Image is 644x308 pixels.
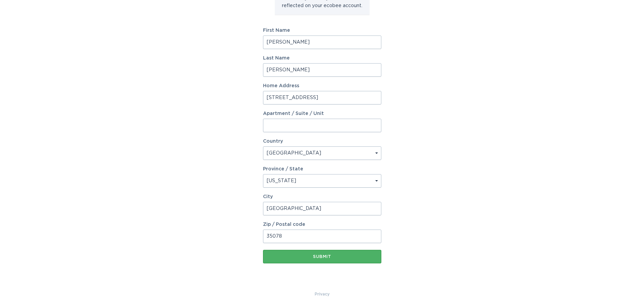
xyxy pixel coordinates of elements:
label: First Name [263,28,381,33]
label: Home Address [263,84,381,88]
label: Last Name [263,56,381,61]
a: Privacy Policy & Terms of Use [315,290,330,298]
label: Zip / Postal code [263,222,381,227]
label: Country [263,139,283,144]
button: Submit [263,250,381,263]
div: Submit [266,255,378,259]
label: City [263,194,381,199]
label: Apartment / Suite / Unit [263,111,381,116]
label: Province / State [263,167,303,171]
